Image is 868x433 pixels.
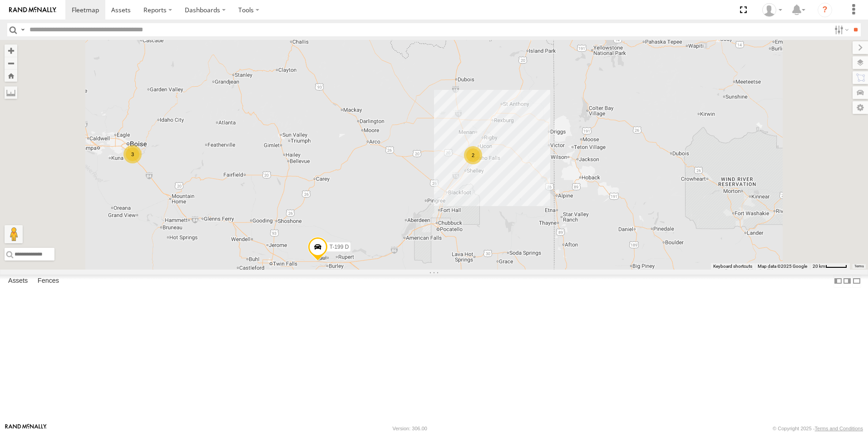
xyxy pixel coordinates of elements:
[123,145,142,163] div: 3
[4,275,32,287] label: Assets
[854,265,864,268] a: Terms (opens in new tab)
[5,86,17,99] label: Measure
[853,101,868,114] label: Map Settings
[758,264,807,269] span: Map data ©2025 Google
[5,44,17,57] button: Zoom in
[5,69,17,82] button: Zoom Home
[5,57,17,69] button: Zoom out
[831,23,850,36] label: Search Filter Options
[393,426,427,431] div: Version: 306.00
[759,3,785,17] div: Heidi Drysdale
[5,225,23,243] button: Drag Pegman onto the map to open Street View
[813,264,825,269] span: 20 km
[810,263,850,270] button: Map Scale: 20 km per 44 pixels
[843,275,852,288] label: Dock Summary Table to the Right
[713,263,752,270] button: Keyboard shortcuts
[5,424,47,433] a: Visit our Website
[852,275,861,288] label: Hide Summary Table
[815,426,863,431] a: Terms and Conditions
[330,244,349,251] span: T-199 D
[33,275,64,287] label: Fences
[19,23,26,36] label: Search Query
[833,275,843,288] label: Dock Summary Table to the Left
[818,3,832,17] i: ?
[773,426,863,431] div: © Copyright 2025 -
[9,7,56,13] img: rand-logo.svg
[464,146,482,164] div: 2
